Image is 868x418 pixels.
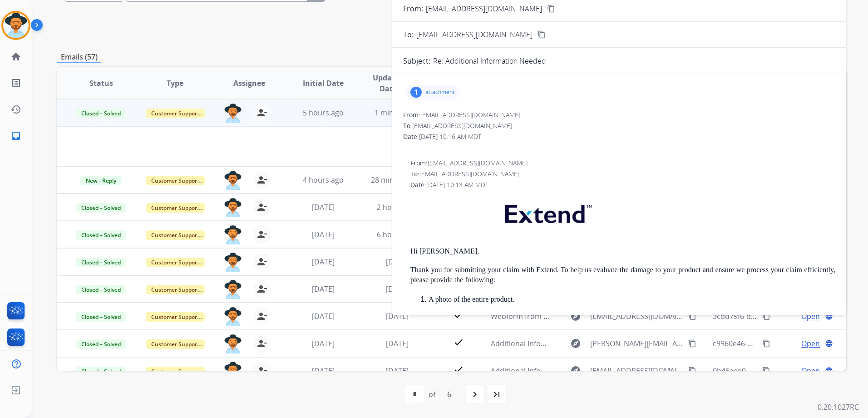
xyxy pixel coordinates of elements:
[420,110,520,119] span: [EMAIL_ADDRESS][DOMAIN_NAME]
[256,107,267,118] mat-icon: person_remove
[167,78,183,89] span: Type
[410,159,835,168] div: From:
[76,230,126,240] span: Closed – Solved
[410,180,835,189] div: Date:
[224,307,242,326] img: agent-avatar
[233,78,265,89] span: Assignee
[76,109,126,118] span: Closed – Solved
[825,312,833,320] mat-icon: language
[419,169,519,178] span: [EMAIL_ADDRESS][DOMAIN_NAME]
[713,338,853,348] span: c9960e46-d662-4302-8ebe-15bb4154c542
[375,108,419,118] span: 1 minute ago
[312,338,335,348] span: [DATE]
[386,284,409,294] span: [DATE]
[10,130,21,141] mat-icon: inbox
[224,198,242,217] img: agent-avatar
[371,175,424,185] span: 28 minutes ago
[57,51,101,63] p: Emails (57)
[688,312,696,320] mat-icon: content_copy
[419,132,481,141] span: [DATE] 10:16 AM MDT
[146,285,205,294] span: Customer Support
[10,51,21,62] mat-icon: home
[256,338,267,349] mat-icon: person_remove
[590,338,683,349] span: [PERSON_NAME][EMAIL_ADDRESS][DOMAIN_NAME]
[547,5,555,13] mat-icon: content_copy
[256,256,267,267] mat-icon: person_remove
[801,311,820,322] span: Open
[433,55,546,66] p: Re: Additional Information Needed
[403,121,835,130] div: To:
[494,194,601,230] img: extend.png
[713,311,853,321] span: 3cdd79f6-d91e-45c2-85e8-d17b2b4eaede
[688,367,696,375] mat-icon: content_copy
[570,311,581,322] mat-icon: explore
[410,87,422,98] div: 1
[801,338,820,349] span: Open
[146,258,205,267] span: Customer Support
[312,229,335,239] span: [DATE]
[312,257,335,267] span: [DATE]
[403,3,423,14] p: From:
[386,257,409,267] span: [DATE]
[491,311,696,321] span: Webform from [EMAIL_ADDRESS][DOMAIN_NAME] on [DATE]
[303,108,344,118] span: 5 hours ago
[416,29,533,40] span: [EMAIL_ADDRESS][DOMAIN_NAME]
[224,171,242,190] img: agent-avatar
[303,78,344,89] span: Initial Date
[713,366,852,376] span: 0b46aee0-5a92-4dca-8a60-9b1b1ca205af
[224,104,242,123] img: agent-avatar
[76,312,126,322] span: Closed – Solved
[146,339,205,349] span: Customer Support
[825,339,833,348] mat-icon: language
[403,55,430,66] p: Subject:
[491,338,597,348] span: Additional Information Needed
[491,366,597,376] span: Additional Information Needed
[10,104,21,115] mat-icon: history
[224,334,242,353] img: agent-avatar
[146,176,205,185] span: Customer Support
[303,175,344,185] span: 4 hours ago
[76,285,126,294] span: Closed – Solved
[312,284,335,294] span: [DATE]
[688,339,696,348] mat-icon: content_copy
[453,364,464,375] mat-icon: check
[146,109,205,118] span: Customer Support
[256,229,267,240] mat-icon: person_remove
[377,202,418,212] span: 2 hours ago
[425,89,454,96] p: attachment
[224,280,242,299] img: agent-avatar
[469,389,480,400] mat-icon: navigate_next
[312,366,335,376] span: [DATE]
[570,338,581,349] mat-icon: explore
[76,203,126,213] span: Closed – Solved
[818,402,859,413] p: 0.20.1027RC
[368,72,409,94] span: Updated Date
[440,385,459,403] div: 6
[590,311,683,322] span: [EMAIL_ADDRESS][DOMAIN_NAME]
[10,78,21,89] mat-icon: list_alt
[762,312,770,320] mat-icon: content_copy
[570,365,581,376] mat-icon: explore
[403,132,835,141] div: Date:
[377,229,418,239] span: 6 hours ago
[256,311,267,322] mat-icon: person_remove
[256,284,267,294] mat-icon: person_remove
[426,3,542,14] p: [EMAIL_ADDRESS][DOMAIN_NAME]
[89,78,113,89] span: Status
[590,365,683,376] span: [EMAIL_ADDRESS][DOMAIN_NAME]
[801,365,820,376] span: Open
[224,253,242,272] img: agent-avatar
[410,247,835,255] p: Hi [PERSON_NAME],
[256,365,267,376] mat-icon: person_remove
[256,202,267,213] mat-icon: person_remove
[453,337,464,348] mat-icon: check
[762,339,770,348] mat-icon: content_copy
[386,338,409,348] span: [DATE]
[538,30,546,39] mat-icon: content_copy
[76,258,126,267] span: Closed – Solved
[146,230,205,240] span: Customer Support
[491,389,502,400] mat-icon: last_page
[412,121,512,130] span: [EMAIL_ADDRESS][DOMAIN_NAME]
[429,314,835,324] p: Photos that clearly show the extent of the damage.
[410,265,835,285] p: Thank you for submitting your claim with Extend. To help us evaluate the damage to your product a...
